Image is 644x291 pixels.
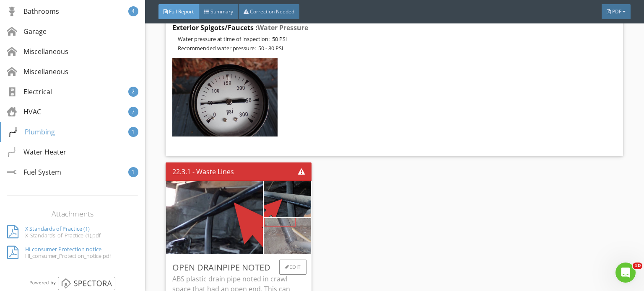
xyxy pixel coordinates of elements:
[7,87,52,97] div: Electrical
[178,36,616,42] p: Water pressure at time of inspection: 50 PSi
[172,167,234,177] div: 22.3.1 - Waste Lines
[128,6,138,16] div: 4
[7,167,61,177] div: Fuel System
[633,263,642,269] span: 10
[7,107,41,117] div: HVAC
[7,46,68,57] div: Miscellaneous
[7,242,138,263] a: HI consumer Protection notice HI_consumer_Protection_notice.pdf
[25,252,111,259] div: HI_consumer_Protection_notice.pdf
[8,127,55,137] div: Plumbing
[128,87,138,97] div: 2
[228,155,347,244] img: data
[257,23,308,32] span: Water Pressure
[25,246,111,252] div: HI consumer Protection notice
[7,6,59,16] div: Bathrooms
[172,261,305,274] div: Open drainpipe noted
[228,192,347,281] img: data
[172,23,308,32] strong: Exterior Spigots/Faucets :
[7,147,66,157] div: Water Heater
[25,225,101,232] div: X Standards of Practice (1)
[7,26,47,36] div: Garage
[615,263,636,283] iframe: Intercom live chat
[178,45,616,52] p: Recommended water pressure: 50 - 80 PSi
[7,67,68,77] div: Miscellaneous
[210,8,233,15] span: Summary
[25,232,101,239] div: X_Standards_of_Practice_(1).pdf
[250,8,294,15] span: Correction Needed
[172,58,278,136] img: data
[169,8,194,15] span: Full Report
[279,260,306,275] div: Edit
[128,167,138,177] div: 1
[7,222,138,242] a: X Standards of Practice (1) X_Standards_of_Practice_(1).pdf
[612,8,621,15] span: PDF
[28,276,117,290] img: powered_by_spectora_2.png
[128,127,138,137] div: 1
[128,107,138,117] div: 7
